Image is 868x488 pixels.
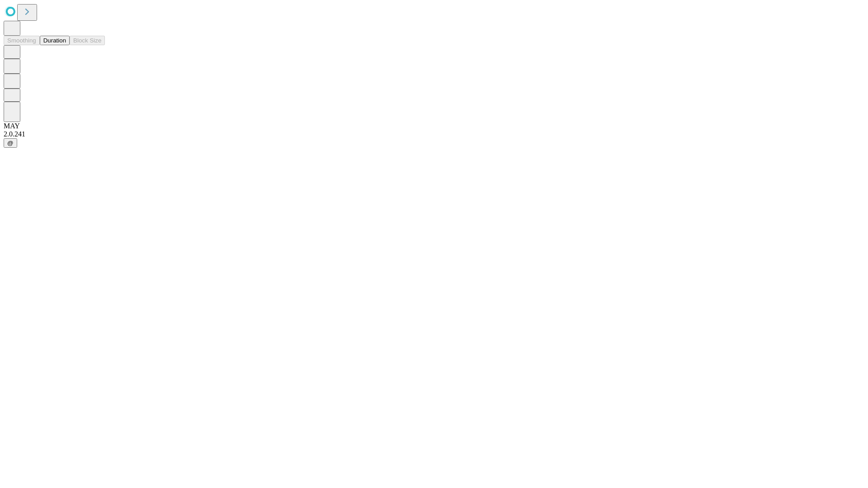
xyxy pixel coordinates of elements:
div: MAY [4,122,864,130]
span: @ [7,140,14,146]
div: 2.0.241 [4,130,864,138]
button: Duration [40,36,70,45]
button: @ [4,138,17,148]
button: Smoothing [4,36,40,45]
button: Block Size [70,36,105,45]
